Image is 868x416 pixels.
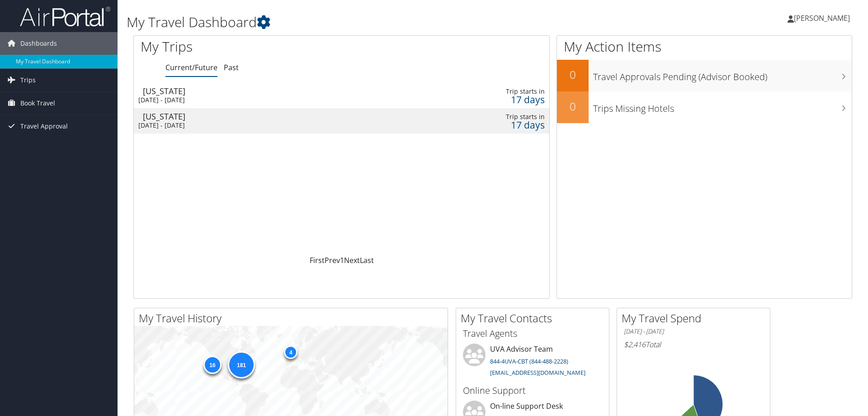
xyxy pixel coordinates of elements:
h1: My Trips [141,37,369,56]
h2: My Travel Contacts [461,311,609,326]
li: UVA Advisor Team [458,344,607,381]
h2: My Travel History [139,311,448,326]
h3: Online Support [463,384,602,397]
div: Trip starts in [457,87,545,96]
div: [US_STATE] [143,87,408,95]
h6: Total [624,339,763,349]
div: 16 [203,356,221,374]
div: 17 days [457,96,545,104]
h3: Travel Agents [463,327,602,340]
span: Travel Approval [20,115,68,138]
h1: My Action Items [557,37,852,56]
h2: 0 [557,99,589,114]
a: Past [224,62,239,72]
h2: 0 [557,67,589,82]
span: [PERSON_NAME] [794,13,850,23]
a: 0Travel Approvals Pending (Advisor Booked) [557,60,852,91]
span: Book Travel [20,92,55,115]
h3: Travel Approvals Pending (Advisor Booked) [593,66,852,83]
a: [EMAIL_ADDRESS][DOMAIN_NAME] [490,368,585,377]
a: First [310,255,325,265]
h1: My Travel Dashboard [127,13,615,32]
span: Dashboards [20,32,57,55]
a: 844-4UVA-CBT (844-488-2228) [490,357,568,365]
div: 4 [284,345,297,359]
a: Prev [325,255,340,265]
a: Last [360,255,374,265]
span: $2,416 [624,339,646,349]
div: 181 [228,351,255,378]
h2: My Travel Spend [622,311,770,326]
img: airportal-logo.png [20,6,110,27]
div: 17 days [457,121,545,129]
span: Trips [20,69,36,91]
a: Current/Future [165,62,217,72]
div: [US_STATE] [143,112,408,120]
div: [DATE] - [DATE] [138,121,404,129]
a: [PERSON_NAME] [788,5,859,32]
a: 1 [340,255,344,265]
a: 0Trips Missing Hotels [557,91,852,123]
h6: [DATE] - [DATE] [624,327,763,336]
h3: Trips Missing Hotels [593,98,852,115]
div: Trip starts in [457,113,545,121]
div: [DATE] - [DATE] [138,96,404,104]
a: Next [344,255,360,265]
